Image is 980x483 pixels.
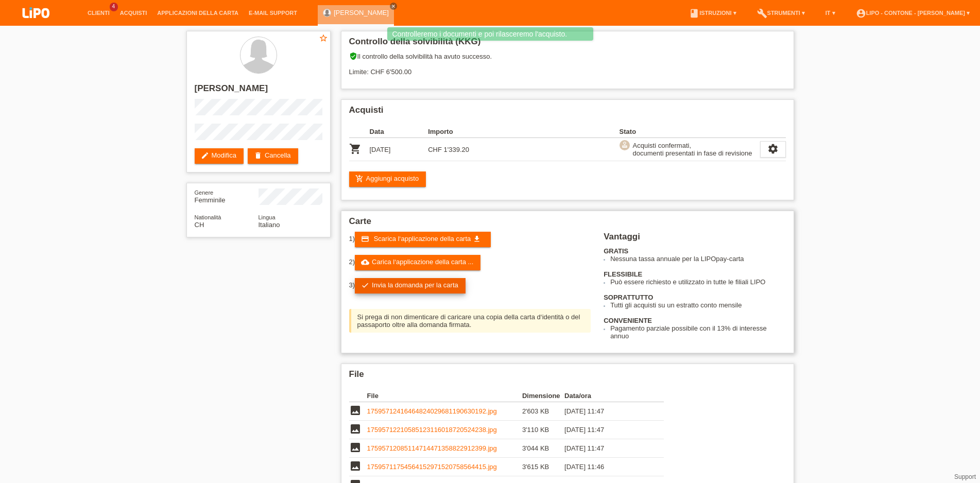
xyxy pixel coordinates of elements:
[564,402,649,421] td: [DATE] 11:47
[349,441,362,454] i: image
[522,402,564,421] td: 2'603 KB
[604,294,653,301] b: SOPRATTUTTO
[856,8,866,19] i: account_circle
[349,232,591,247] div: 1)
[349,105,786,120] h2: Acquisti
[630,140,752,159] div: Acquisti confermati, documenti presentati in fase di revisione
[954,473,976,480] a: Support
[820,10,840,16] a: IT ▾
[361,235,369,243] i: credit_card
[349,369,786,385] h2: File
[428,126,487,138] th: Importo
[349,278,591,294] div: 3)
[390,3,397,10] a: close
[522,421,564,439] td: 3'110 KB
[604,317,652,324] b: CONVENIENTE
[428,138,487,161] td: CHF 1'339.20
[110,3,118,11] span: 4
[355,232,491,247] a: credit_card Scarica l‘applicazione della carta get_app
[82,10,115,16] a: Clienti
[610,324,785,340] li: Pagamento parziale possibile con il 13% di interesse annuo
[604,247,628,255] b: GRATIS
[610,255,785,263] li: Nessuna tassa annuale per la LIPOpay-carta
[259,214,276,220] span: Lingua
[610,278,785,286] li: Può essere richiesto e utilizzato in tutte le filiali LIPO
[370,126,428,138] th: Data
[195,189,214,196] span: Genere
[604,270,642,278] b: FLESSIBILE
[195,188,259,204] div: Femminile
[684,10,741,16] a: bookIstruzioni ▾
[349,423,362,435] i: image
[334,9,389,16] a: [PERSON_NAME]
[522,439,564,458] td: 3'044 KB
[604,232,785,247] h2: Vantaggi
[473,235,481,243] i: get_app
[361,258,369,266] i: cloud_upload
[195,83,322,99] h2: [PERSON_NAME]
[367,390,522,402] th: File
[564,390,649,402] th: Data/ora
[387,27,593,41] div: Controlleremo i documenti e poi rilasceremo l'acquisto.
[374,235,471,243] span: Scarica l‘applicazione della carta
[10,21,62,29] a: LIPO pay
[349,37,786,52] h2: Controllo della solvibilità (KKG)
[564,458,649,476] td: [DATE] 11:46
[195,148,244,164] a: editModifica
[367,444,497,452] a: 17595712085114714471358822912399.jpg
[152,10,244,16] a: Applicazioni della carta
[349,52,786,83] div: Il controllo della solvibilità ha avuto successo. Limite: CHF 6'500.00
[564,439,649,458] td: [DATE] 11:47
[621,141,628,148] i: approval
[254,151,262,160] i: delete
[244,10,302,16] a: E-mail Support
[355,255,480,270] a: cloud_uploadCarica l‘applicazione della carta ...
[349,216,786,232] h2: Carte
[361,281,369,289] i: check
[349,255,591,270] div: 2)
[564,421,649,439] td: [DATE] 11:47
[367,463,497,471] a: 17595711754564152971520758564415.jpg
[349,309,591,333] div: Si prega di non dimenticare di caricare una copia della carta d‘identità o del passaporto oltre a...
[367,426,497,434] a: 17595712210585123116018720524238.jpg
[391,4,396,9] i: close
[349,460,362,472] i: image
[752,10,810,16] a: buildStrumenti ▾
[259,221,280,229] span: Italiano
[349,143,362,155] i: POSP00028304
[851,10,975,16] a: account_circleLIPO - Contone - [PERSON_NAME] ▾
[195,221,204,229] span: Svizzera
[349,404,362,417] i: image
[767,143,779,154] i: settings
[689,8,699,19] i: book
[201,151,209,160] i: edit
[349,52,357,60] i: verified_user
[620,126,760,138] th: Stato
[757,8,767,19] i: build
[370,138,428,161] td: [DATE]
[195,214,221,220] span: Nationalità
[248,148,298,164] a: deleteCancella
[522,458,564,476] td: 3'615 KB
[355,175,364,183] i: add_shopping_cart
[367,407,497,415] a: 17595712416464824029681190630192.jpg
[349,171,426,187] a: add_shopping_cartAggiungi acquisto
[115,10,152,16] a: Acquisti
[355,278,466,294] a: checkInvia la domanda per la carta
[522,390,564,402] th: Dimensione
[610,301,785,309] li: Tutti gli acquisti su un estratto conto mensile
